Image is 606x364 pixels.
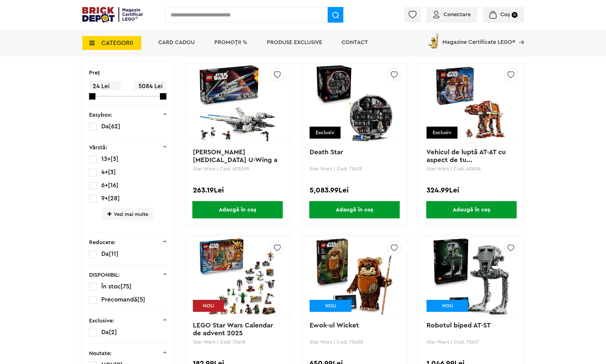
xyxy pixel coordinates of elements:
span: [28] [108,195,120,201]
p: Preţ [89,70,100,76]
a: Robotul biped AT-ST [427,322,491,329]
div: 5,083.99Lei [310,187,399,194]
a: LEGO Star Wars Calendar de advent 2025 [193,322,275,337]
span: 5084 Lei [134,81,166,92]
span: 6+ [101,182,108,188]
span: Da [101,123,109,129]
span: Adaugă în coș [192,201,283,218]
a: Magazine Certificate LEGO® [515,32,524,38]
p: Star Wars | Cod: 40806 [427,166,516,171]
a: Produse exclusive [267,40,322,45]
span: [11] [109,251,118,257]
p: Vârstă: [89,145,107,150]
span: Da [101,329,109,335]
p: Reducere: [89,240,116,245]
span: [62] [109,123,120,129]
span: Adaugă în coș [426,201,517,218]
div: NOU [427,300,468,312]
img: Nava stelara U-Wing a rebelilor - Ambalaj deteriorat [198,64,277,142]
div: NOU [193,300,224,312]
span: [3] [111,156,118,162]
img: Robotul biped AT-ST [432,237,511,315]
span: Precomandă [101,296,137,303]
img: Vehicul de luptă AT-AT cu aspect de turtă dulce [432,64,511,142]
p: Noutate: [89,351,112,356]
div: NOU [310,300,351,312]
img: Death Star [315,64,394,142]
span: [75] [121,283,131,290]
span: [16] [108,182,118,188]
p: DISPONIBIL: [89,272,120,278]
p: Star Wars | Cod: 75430 [310,339,399,344]
span: Adaugă în coș [309,201,400,218]
a: Contact [342,40,368,45]
div: Exclusiv [427,127,458,139]
span: În stoc [101,283,121,290]
span: Coș [500,12,510,17]
p: Easybox: [89,112,112,118]
a: PROMOȚII % [214,40,247,45]
span: 9+ [101,195,108,201]
div: 263.19Lei [193,187,282,194]
a: Death Star [310,149,343,156]
p: Star Wars | Cod: d75399 [193,166,282,171]
p: Star Wars | Cod: 75417 [427,339,516,344]
span: 13+ [101,156,111,162]
a: Ewok-ul Wicket [310,322,359,329]
a: Adaugă în coș [186,201,289,218]
span: [2] [109,329,117,335]
a: Adaugă în coș [303,201,406,218]
span: 4+ [101,169,108,175]
span: Vezi mai multe [102,208,154,220]
a: Adaugă în coș [420,201,523,218]
span: [3] [108,169,116,175]
p: Star Wars | Cod: 75418 [193,339,282,344]
a: Card Cadou [158,40,195,45]
p: Exclusive: [89,318,114,324]
span: Conectare [444,12,471,17]
span: CATEGORII [101,40,133,46]
div: 324.99Lei [427,187,516,194]
span: Da [101,251,109,257]
p: Star Wars | Cod: 75419 [310,166,399,171]
span: Magazine Certificate LEGO® [442,32,515,45]
span: [5] [137,296,145,303]
img: Ewok-ul Wicket [315,237,394,315]
div: Exclusiv [310,127,341,139]
a: Vehicul de luptă AT-AT cu aspect de tu... [427,149,508,163]
a: [PERSON_NAME][MEDICAL_DATA] U-Wing a rebelilor - Amba... [193,149,279,171]
img: LEGO Star Wars Calendar de advent 2025 [198,237,277,315]
small: 0 [512,12,518,18]
a: Conectare [433,12,471,17]
span: 24 Lei [89,81,121,92]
